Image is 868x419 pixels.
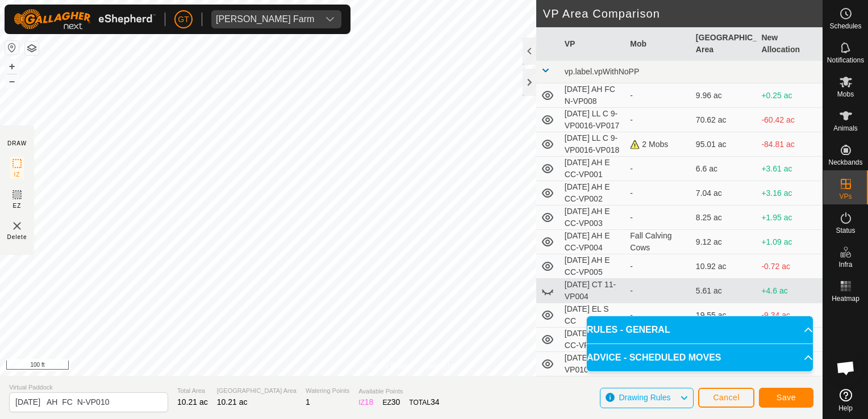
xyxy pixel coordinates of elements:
button: Map Layers [25,41,39,55]
span: Drawing Rules [619,393,670,402]
span: [GEOGRAPHIC_DATA] Area [217,386,297,396]
td: -0.72 ac [757,254,823,279]
div: - [630,309,687,321]
span: Status [836,227,855,234]
td: +0.25 ac [757,83,823,108]
span: Delete [7,233,27,241]
span: 1 [306,397,310,407]
td: +1.95 ac [757,206,823,230]
th: Mob [625,27,691,61]
span: Animals [833,125,858,132]
div: dropdown trigger [319,10,341,28]
button: Cancel [698,388,754,408]
td: [DATE] AH FC N-VP008 [560,83,626,108]
span: Notifications [827,57,864,64]
td: [DATE] LL C 9-VP0016-VP017 [560,108,626,132]
div: - [630,90,687,102]
div: 2 Mobs [630,139,687,150]
td: [DATE] EL S CC [560,303,626,328]
td: 9.12 ac [691,230,757,254]
td: 5.61 ac [691,279,757,303]
td: [DATE] EL S CC-VP001 [560,328,626,352]
span: Help [838,405,853,412]
td: [DATE] LL C 9-VP0016-VP018 [560,132,626,157]
td: +1.09 ac [757,230,823,254]
span: Mobs [837,91,854,98]
td: -84.81 ac [757,132,823,157]
td: 95.01 ac [691,132,757,157]
div: Open chat [829,351,863,385]
td: 7.04 ac [691,181,757,206]
button: – [5,74,19,88]
div: - [630,261,687,273]
td: -9.34 ac [757,303,823,328]
p-accordion-header: ADVICE - SCHEDULED MOVES [587,344,813,371]
button: Reset Map [5,41,19,55]
span: 10.21 ac [177,397,208,407]
span: vp.label.vpWithNoPP [565,67,640,76]
td: [DATE] AH E CC-VP002 [560,181,626,206]
th: VP [560,27,626,61]
span: Save [777,393,796,402]
a: Privacy Policy [366,361,409,371]
span: IZ [14,170,20,179]
div: - [630,285,687,297]
td: -7.86 ac [757,376,823,401]
span: 10.21 ac [217,397,248,407]
button: + [5,60,19,73]
button: Save [759,388,813,408]
td: 8.25 ac [691,206,757,230]
span: Cancel [713,393,740,402]
span: Schedules [829,23,861,30]
div: IZ [358,396,373,408]
img: VP [10,219,24,233]
td: [DATE] AH E CC-VP005 [560,254,626,279]
td: 19.55 ac [691,303,757,328]
th: New Allocation [757,27,823,61]
span: 34 [431,397,440,407]
span: Neckbands [828,159,862,166]
span: 30 [391,397,400,407]
td: [DATE] AH E CC-VP001 [560,157,626,181]
div: TOTAL [409,396,439,408]
span: EZ [13,202,22,210]
td: [DATE] EL SE-VP010 [560,352,626,376]
div: - [630,114,687,126]
span: ADVICE - SCHEDULED MOVES [587,351,721,364]
td: [DATE] AH E CC-VP003 [560,206,626,230]
td: +3.16 ac [757,181,823,206]
span: GT [178,14,189,26]
p-accordion-header: RULES - GENERAL [587,316,813,343]
td: -60.42 ac [757,108,823,132]
a: Contact Us [423,361,456,371]
span: Thoren Farm [211,10,319,28]
td: +4.6 ac [757,279,823,303]
th: [GEOGRAPHIC_DATA] Area [691,27,757,61]
td: [DATE] AH E CC-VP004 [560,230,626,254]
div: - [630,212,687,224]
span: VPs [839,193,852,200]
td: 10.92 ac [691,254,757,279]
div: Fall Calving Cows [630,230,687,254]
td: [DATE] CT 11-VP004 [560,279,626,303]
td: +3.61 ac [757,157,823,181]
td: 9.96 ac [691,83,757,108]
span: Virtual Paddock [9,383,168,392]
span: Available Points [358,387,439,396]
div: - [630,163,687,175]
span: Watering Points [306,386,349,396]
div: EZ [382,396,400,408]
td: [DATE] EL SE-VP011 [560,376,626,401]
img: Gallagher Logo [14,9,156,30]
span: Total Area [177,386,208,396]
div: - [630,187,687,199]
span: RULES - GENERAL [587,323,670,337]
span: Infra [838,261,852,268]
a: Help [823,384,868,416]
td: 18.06 ac [691,376,757,401]
div: [PERSON_NAME] Farm [216,15,314,24]
span: 18 [365,397,374,407]
td: 6.6 ac [691,157,757,181]
td: 70.62 ac [691,108,757,132]
div: DRAW [7,139,27,148]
